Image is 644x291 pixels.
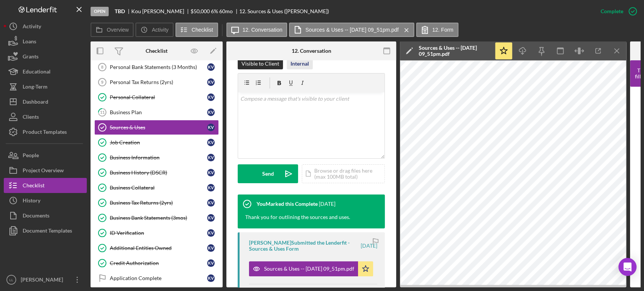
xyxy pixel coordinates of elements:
[361,243,377,249] time: 2025-07-18 01:51
[292,48,331,54] div: 12. Conversation
[110,94,207,100] div: Personal Collateral
[211,8,218,14] div: 6 %
[207,109,215,116] div: K V
[239,8,329,14] div: 12. Sources & Uses ([PERSON_NAME])
[4,148,87,163] a: People
[9,278,14,282] text: LL
[238,164,298,183] button: Send
[419,45,490,57] div: Sources & Uses -- [DATE] 09_51pm.pdf
[110,185,207,191] div: Business Collateral
[94,135,219,150] a: Job CreationKV
[94,165,219,180] a: Business History (DSCR)KV
[4,34,87,49] button: Loans
[289,23,414,37] button: Sources & Uses -- [DATE] 09_51pm.pdf
[305,27,398,33] label: Sources & Uses -- [DATE] 09_51pm.pdf
[23,19,41,36] div: Activity
[238,58,283,69] button: Visible to Client
[107,27,129,33] label: Overview
[115,8,125,14] b: TBD
[94,120,219,135] a: Sources & UsesKV
[110,155,207,161] div: Business Information
[4,109,87,124] a: Clients
[91,7,109,16] div: Open
[110,245,207,251] div: Additional Entities Owned
[110,275,207,281] div: Application Complete
[23,163,64,180] div: Project Overview
[207,214,215,222] div: K V
[23,193,40,210] div: History
[175,23,218,37] button: Checklist
[110,170,207,176] div: Business History (DSCR)
[94,75,219,90] a: 9Personal Tax Returns (2yrs)KV
[290,58,309,69] div: Internal
[110,109,207,115] div: Business Plan
[207,93,215,101] div: K V
[287,58,313,69] button: Internal
[135,23,173,37] button: Activity
[257,201,318,207] div: You Marked this Complete
[416,23,458,37] button: 12. Form
[110,230,207,236] div: ID Verification
[4,79,87,94] button: Long-Term
[4,94,87,109] button: Dashboard
[94,90,219,105] a: Personal CollateralKV
[432,27,453,33] label: 12. Form
[94,210,219,225] a: Business Bank Statements (3mos)KV
[207,184,215,191] div: K V
[219,8,233,14] div: 60 mo
[110,79,207,85] div: Personal Tax Returns (2yrs)
[207,124,215,131] div: K V
[23,109,39,126] div: Clients
[110,215,207,221] div: Business Bank Statements (3mos)
[191,8,210,14] span: $50,000
[23,124,67,141] div: Product Templates
[243,27,283,33] label: 12. Conversation
[226,23,287,37] button: 12. Conversation
[207,154,215,161] div: K V
[110,139,207,145] div: Job Creation
[4,178,87,193] button: Checklist
[593,4,640,19] button: Complete
[4,49,87,64] button: Grants
[23,49,38,66] div: Grants
[101,80,103,84] tspan: 9
[4,163,87,178] a: Project Overview
[4,19,87,34] button: Activity
[23,178,45,195] div: Checklist
[207,169,215,176] div: K V
[264,266,354,272] div: Sources & Uses -- [DATE] 09_51pm.pdf
[94,195,219,210] a: Business Tax Returns (2yrs)KV
[249,240,360,252] div: [PERSON_NAME] Submitted the Lenderfit - Sources & Uses Form
[4,223,87,238] a: Document Templates
[94,105,219,120] a: 11Business PlanKV
[94,271,219,286] a: Application CompleteKV
[131,8,191,14] div: Kou [PERSON_NAME]
[94,60,219,75] a: 8Personal Bank Statements (3 Months)KV
[91,23,134,37] button: Overview
[4,272,87,287] button: LL[PERSON_NAME]
[601,4,623,19] div: Complete
[110,200,207,206] div: Business Tax Returns (2yrs)
[207,78,215,86] div: K V
[207,274,215,282] div: K V
[207,199,215,207] div: K V
[110,64,207,70] div: Personal Bank Statements (3 Months)
[94,225,219,240] a: ID VerificationKV
[94,240,219,256] a: Additional Entities OwnedKV
[4,193,87,208] button: History
[23,223,72,240] div: Document Templates
[207,244,215,252] div: K V
[207,139,215,146] div: K V
[101,65,103,69] tspan: 8
[4,124,87,139] a: Product Templates
[4,64,87,79] button: Educational
[262,164,274,183] div: Send
[110,124,207,130] div: Sources & Uses
[4,208,87,223] button: Documents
